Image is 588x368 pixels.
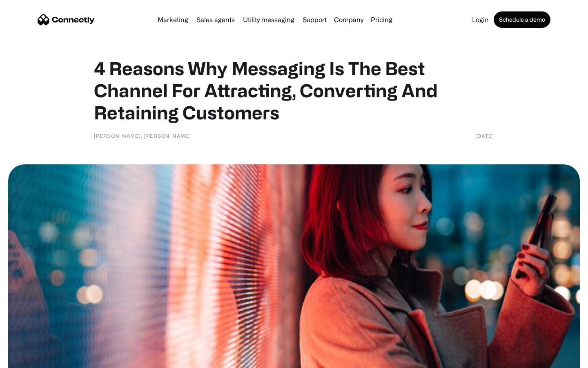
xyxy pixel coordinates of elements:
div: [PERSON_NAME], [PERSON_NAME] [94,132,191,140]
ul: Language list [16,354,49,365]
div: Company [334,14,363,25]
a: Support [299,16,330,23]
a: Pricing [367,16,396,23]
a: Marketing [154,16,192,23]
div: [DATE] [475,132,494,140]
a: Utility messaging [240,16,298,23]
a: Schedule a demo [494,11,550,28]
aside: Language selected: English [8,354,49,365]
a: Login [469,16,492,23]
a: Sales agents [193,16,238,23]
h1: 4 Reasons Why Messaging Is The Best Channel For Attracting, Converting And Retaining Customers [94,57,494,123]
